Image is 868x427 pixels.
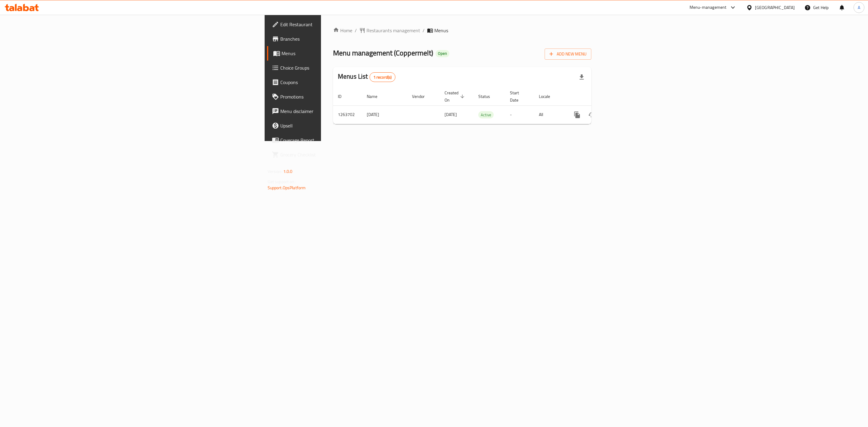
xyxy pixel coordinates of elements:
span: Choice Groups [280,64,405,71]
h2: Menus List [338,72,395,82]
span: Coverage Report [280,137,405,144]
li: / [423,27,425,34]
span: Get support on: [268,178,295,186]
div: Open [436,50,449,57]
span: Branches [280,35,405,42]
a: Choice Groups [267,61,410,75]
table: enhanced table [333,87,633,124]
button: more [570,108,584,122]
span: Grocery Checklist [280,151,405,158]
a: Edit Restaurant [267,17,410,32]
span: Promotions [280,93,405,100]
span: Active [478,111,494,118]
a: Grocery Checklist [267,147,410,162]
span: Version: [268,168,282,175]
th: Actions [565,87,633,106]
a: Coupons [267,75,410,89]
span: Name [367,93,385,100]
span: Menu disclaimer [280,108,405,115]
span: ID [338,93,349,100]
div: [GEOGRAPHIC_DATA] [755,4,795,11]
td: - [505,105,534,124]
span: 1.0.0 [283,168,293,175]
span: 1 record(s) [370,74,395,80]
span: Open [436,51,449,56]
span: Status [478,93,498,100]
td: All [534,105,565,124]
span: Coupons [280,79,405,86]
span: Created On [445,89,466,104]
a: Coverage Report [267,133,410,147]
span: A [858,4,860,11]
span: Locale [539,93,558,100]
span: Vendor [412,93,432,100]
span: Edit Restaurant [280,21,405,28]
span: Menus [434,27,448,34]
span: Menus [281,50,405,57]
span: [DATE] [445,111,457,118]
button: Change Status [584,108,599,122]
a: Upsell [267,118,410,133]
a: Promotions [267,89,410,104]
span: Upsell [280,122,405,129]
div: Total records count [370,72,396,82]
span: Start Date [510,89,527,104]
nav: breadcrumb [333,27,591,34]
a: Menu disclaimer [267,104,410,118]
button: Add New Menu [545,49,591,60]
a: Support.OpsPlatform [268,184,306,192]
a: Branches [267,32,410,46]
a: Menus [267,46,410,61]
span: Add New Menu [549,50,587,58]
div: Export file [574,70,589,84]
div: Menu-management [690,4,727,11]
